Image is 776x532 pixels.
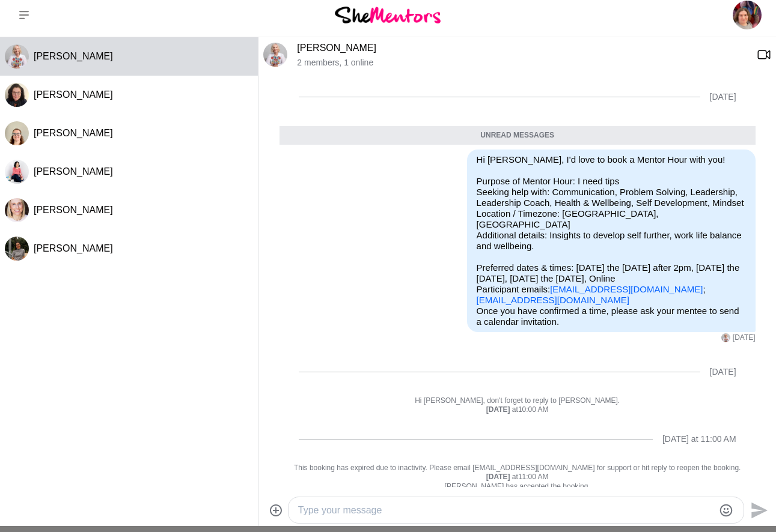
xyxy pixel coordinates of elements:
[5,83,29,107] img: A
[710,92,736,102] div: [DATE]
[280,396,756,406] p: Hi [PERSON_NAME], don't forget to reply to [PERSON_NAME].
[662,434,736,444] div: [DATE] at 11:00 AM
[5,237,29,261] div: Lita Vickers
[744,497,771,524] button: Send
[733,333,756,343] time: 2025-09-29T12:17:16.179Z
[34,243,113,253] span: [PERSON_NAME]
[5,198,29,222] div: Emily Burnham
[297,43,376,53] a: [PERSON_NAME]
[34,128,113,138] span: [PERSON_NAME]
[710,367,736,377] div: [DATE]
[486,473,512,481] strong: [DATE]
[5,44,29,68] div: Sue Johnston
[477,306,746,327] p: Once you have confirmed a time, please ask your mentee to send a calendar invitation.
[733,1,762,29] img: Bianca
[298,503,713,518] textarea: Type your message
[297,58,747,68] p: 2 members , 1 online
[280,473,756,482] div: at 11:00 AM
[721,333,730,342] img: S
[5,83,29,107] div: Annette Rudd
[34,51,113,61] span: [PERSON_NAME]
[280,126,756,145] div: Unread messages
[5,160,29,184] div: Jolynne Rydz
[5,198,29,222] img: E
[34,205,113,215] span: [PERSON_NAME]
[5,237,29,261] img: L
[477,154,746,165] p: Hi [PERSON_NAME], I'd love to book a Mentor Hour with you!
[280,464,756,473] p: This booking has expired due to inactivity. Please email [EMAIL_ADDRESS][DOMAIN_NAME] for support...
[721,333,730,342] div: Sue Johnston
[263,43,287,67] div: Sue Johnston
[5,160,29,184] img: J
[263,43,287,67] img: S
[280,482,756,492] p: [PERSON_NAME] has accepted the booking.
[477,295,629,305] a: [EMAIL_ADDRESS][DOMAIN_NAME]
[5,44,29,68] img: S
[34,89,113,100] span: [PERSON_NAME]
[5,121,29,145] img: J
[719,503,733,518] button: Emoji picker
[486,405,512,414] strong: [DATE]
[550,284,703,294] a: [EMAIL_ADDRESS][DOMAIN_NAME]
[477,176,746,306] p: Purpose of Mentor Hour: I need tips Seeking help with: Communication, Problem Solving, Leadership...
[5,121,29,145] div: Justine Watkins
[335,7,441,23] img: She Mentors Logo
[34,166,113,177] span: [PERSON_NAME]
[280,405,756,415] div: at 10:00 AM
